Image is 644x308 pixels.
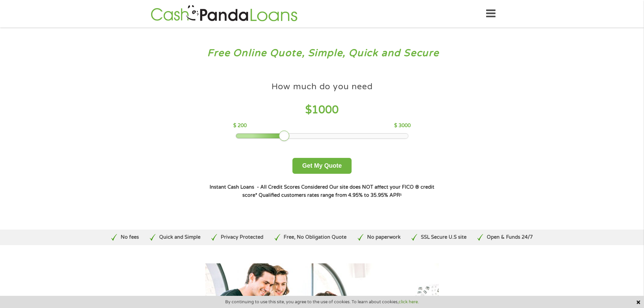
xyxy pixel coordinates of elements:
img: GetLoanNow Logo [149,4,300,23]
h3: Free Online Quote, Simple, Quick and Secure [20,47,625,60]
strong: Instant Cash Loans - All Credit Scores Considered [210,184,328,190]
span: By continuing to use this site, you agree to the use of cookies. To learn about cookies, [225,300,419,304]
p: Privacy Protected [221,234,263,241]
strong: Qualified customers rates range from 4.95% to 35.95% APR¹ [259,192,402,198]
h4: How much do you need [271,81,373,92]
p: Quick and Simple [159,234,200,241]
a: click here. [399,299,419,305]
p: Free, No Obligation Quote [284,234,347,241]
button: Get My Quote [292,158,352,174]
p: $ 3000 [394,122,411,129]
p: No paperwork [367,234,401,241]
p: Open & Funds 24/7 [487,234,533,241]
span: 1000 [312,103,339,116]
p: SSL Secure U.S site [421,234,467,241]
strong: Our site does NOT affect your FICO ® credit score* [242,184,434,198]
p: No fees [121,234,139,241]
h4: $ [233,103,411,117]
p: $ 200 [233,122,247,129]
